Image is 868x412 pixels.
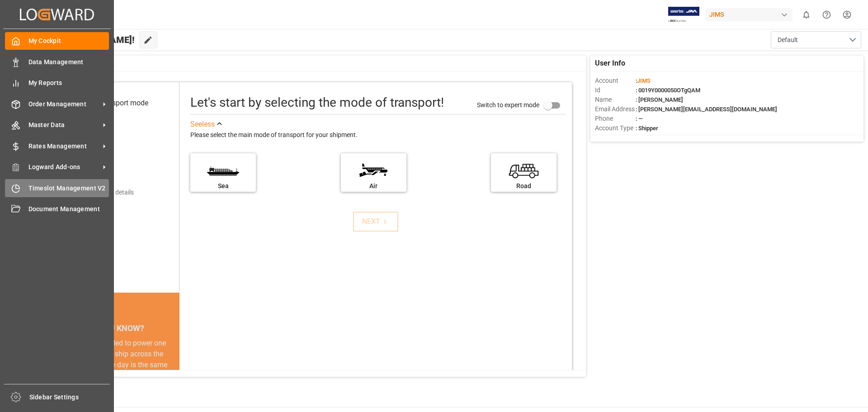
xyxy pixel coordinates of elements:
div: See less [190,119,215,130]
div: Sea [195,181,251,191]
span: Id [595,85,636,95]
span: Order Management [28,99,100,109]
span: User Info [595,58,625,69]
div: Air [345,181,402,191]
div: DID YOU KNOW? [49,319,179,338]
a: Data Management [5,53,109,71]
div: Please select the main mode of transport for your shipment. [190,130,566,141]
span: Email Address [595,104,636,114]
span: Document Management [28,204,109,214]
span: Data Management [28,57,109,67]
span: Rates Management [28,142,100,151]
button: open menu [771,31,861,48]
img: Exertis%20JAM%20-%20Email%20Logo.jpg_1722504956.jpg [668,7,699,23]
span: : 0019Y0000050OTgQAM [636,87,700,94]
a: Timeslot Management V2 [5,179,109,197]
span: My Cockpit [28,36,109,46]
div: NEXT [362,216,390,227]
span: Master Data [28,120,100,130]
span: Account [595,76,636,85]
div: Let's start by selecting the mode of transport! [190,93,444,112]
span: : Shipper [636,125,658,132]
div: Road [495,181,552,191]
span: : [PERSON_NAME] [636,96,683,103]
button: JIMS [706,6,796,23]
div: JIMS [706,8,793,21]
span: : — [636,115,643,122]
span: Account Type [595,123,636,133]
span: Hello [PERSON_NAME]! [38,31,135,48]
span: My Reports [28,78,109,88]
span: Phone [595,114,636,123]
a: My Cockpit [5,32,109,50]
span: Timeslot Management V2 [28,184,109,193]
span: Default [778,35,798,45]
span: : [636,77,651,84]
button: Help Center [816,5,837,25]
span: Switch to expert mode [477,101,539,108]
span: Sidebar Settings [29,393,110,402]
span: JIMS [637,77,651,84]
span: Name [595,95,636,104]
span: : [PERSON_NAME][EMAIL_ADDRESS][DOMAIN_NAME] [636,106,777,113]
a: Document Management [5,200,109,218]
span: Logward Add-ons [28,162,100,172]
div: The energy needed to power one large container ship across the ocean in a single day is the same ... [60,338,169,403]
button: show 0 new notifications [796,5,816,25]
button: NEXT [353,212,398,232]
